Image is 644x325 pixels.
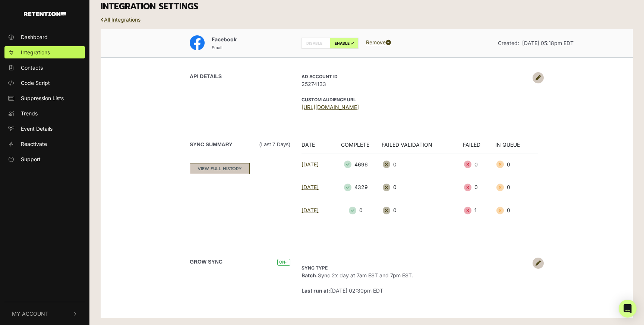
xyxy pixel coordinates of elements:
[101,1,633,12] h3: INTEGRATION SETTINGS
[190,35,205,50] img: Facebook
[333,141,382,153] th: COMPLETE
[4,31,85,43] a: Dashboard
[333,153,382,176] td: 4696
[21,48,50,56] span: Integrations
[495,141,538,153] th: IN QUEUE
[302,207,319,213] a: [DATE]
[21,94,64,102] span: Suppression Lists
[302,38,330,49] label: DISABLE
[382,176,463,199] td: 0
[190,258,222,266] label: Grow Sync
[259,141,290,149] span: (Last 7 days)
[495,199,538,222] td: 0
[302,80,529,88] span: 25274133
[495,153,538,176] td: 0
[21,125,53,133] span: Event Details
[21,64,43,71] span: Contacts
[190,141,290,149] label: Sync Summary
[302,161,319,168] a: [DATE]
[463,153,495,176] td: 0
[4,46,85,58] a: Integrations
[4,92,85,104] a: Suppression Lists
[330,38,359,49] label: ENABLE
[4,122,85,135] a: Event Details
[522,40,574,46] span: [DATE] 05:18pm EDT
[24,12,66,16] img: Retention.com
[302,264,413,278] span: Sync 2x day at 7am EST and 7pm EST.
[212,36,237,42] span: Facebook
[4,61,85,74] a: Contacts
[302,287,330,294] strong: Last run at:
[302,104,359,110] a: [URL][DOMAIN_NAME]
[463,141,495,153] th: FAILED
[4,138,85,150] a: Reactivate
[190,73,222,80] label: API DETAILS
[212,45,222,50] small: Email
[101,16,141,23] a: All Integrations
[277,259,290,266] span: ON
[4,77,85,89] a: Code Script
[302,272,318,278] strong: Batch.
[382,199,463,222] td: 0
[4,153,85,165] a: Support
[21,79,50,87] span: Code Script
[495,176,538,199] td: 0
[21,33,48,41] span: Dashboard
[463,199,495,222] td: 1
[21,109,38,117] span: Trends
[4,302,85,325] button: My Account
[190,163,250,174] a: VIEW FULL HISTORY
[463,176,495,199] td: 0
[498,40,519,46] span: Created:
[382,141,463,153] th: FAILED VALIDATION
[21,140,47,148] span: Reactivate
[21,155,41,163] span: Support
[302,97,356,102] strong: CUSTOM AUDIENCE URL
[333,199,382,222] td: 0
[382,153,463,176] td: 0
[366,39,391,45] a: Remove
[302,184,319,190] a: [DATE]
[302,74,338,79] strong: AD Account ID
[619,300,637,318] div: Open Intercom Messenger
[302,287,383,294] span: [DATE] 02:30pm EDT
[333,176,382,199] td: 4329
[302,141,333,153] th: DATE
[4,107,85,120] a: Trends
[12,310,48,318] span: My Account
[302,265,328,271] strong: Sync type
